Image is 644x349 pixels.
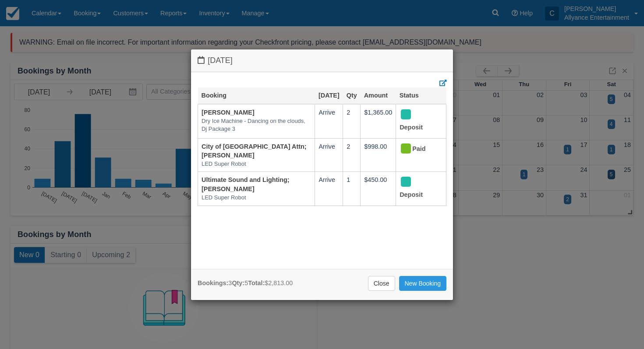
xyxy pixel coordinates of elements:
[318,92,340,99] a: [DATE]
[400,92,419,99] a: Status
[343,138,361,172] td: 2
[202,176,290,192] a: Ultimate Sound and Lighting; [PERSON_NAME]
[232,279,244,286] strong: Qty:
[399,276,447,291] a: New Booking
[347,92,357,99] a: Qty
[202,160,311,168] em: LED Super Robot
[400,142,435,156] div: Paid
[343,104,361,138] td: 2
[315,172,343,206] td: Arrive
[361,138,396,172] td: $998.00
[400,175,435,202] div: Deposit
[198,56,446,65] h4: [DATE]
[343,172,361,206] td: 1
[198,279,293,288] div: 3 5 $2,813.00
[202,92,227,99] a: Booking
[315,138,343,172] td: Arrive
[315,104,343,138] td: Arrive
[202,143,307,159] a: City of [GEOGRAPHIC_DATA] Attn; [PERSON_NAME]
[202,117,311,133] em: Dry Ice Machine - Dancing on the clouds, Dj Package 3
[202,109,255,116] a: [PERSON_NAME]
[364,92,388,99] a: Amount
[368,276,395,291] a: Close
[248,279,265,286] strong: Total:
[198,279,228,286] strong: Bookings:
[202,194,311,202] em: LED Super Robot
[361,172,396,206] td: $450.00
[361,104,396,138] td: $1,365.00
[400,108,435,135] div: Deposit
